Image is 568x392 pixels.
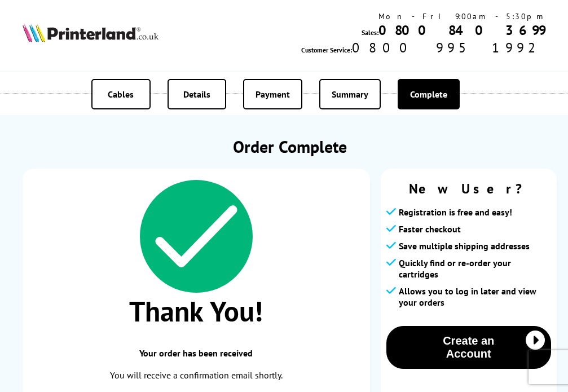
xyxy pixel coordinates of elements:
img: Printerland Logo [23,23,158,42]
div: Mon - Fri 9:00am - 5:30pm [301,11,545,21]
span: Your order has been received [34,347,359,359]
a: 0800 840 3699 [378,21,545,39]
span: Sales: [362,28,378,37]
span: 0800 995 1992 [352,39,545,56]
span: Registration is free and easy! [399,206,512,218]
span: Summary [332,89,368,100]
h1: Order Complete [23,135,557,157]
span: Save multiple shipping addresses [399,240,530,252]
span: Faster checkout [399,223,461,235]
span: Thank You! [34,293,359,329]
span: Customer Service: [301,46,352,54]
span: Payment [256,89,290,100]
span: New User? [386,180,552,197]
span: Quickly find or re-order your cartridges [399,257,552,280]
span: Complete [410,89,447,100]
span: Cables [108,89,134,100]
span: Allows you to log in later and view your orders [399,285,552,308]
p: You will receive a confirmation email shortly. [34,368,359,383]
span: Details [183,89,210,100]
button: Create an Account [386,326,552,369]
